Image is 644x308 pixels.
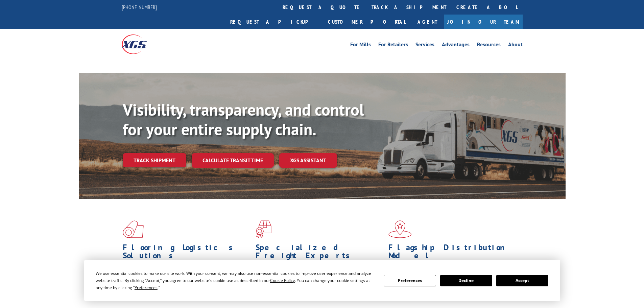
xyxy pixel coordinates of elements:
[388,220,412,238] img: xgs-icon-flagship-distribution-model-red
[135,285,158,290] span: Preferences
[122,4,157,10] a: [PHONE_NUMBER]
[225,15,323,29] a: Request a pickup
[279,153,337,168] a: XGS ASSISTANT
[496,275,548,286] button: Accept
[192,153,274,168] a: Calculate transit time
[123,220,144,238] img: xgs-icon-total-supply-chain-intelligence-red
[411,15,444,29] a: Agent
[323,15,411,29] a: Customer Portal
[123,243,251,263] h1: Flooring Logistics Solutions
[444,15,523,29] a: Join Our Team
[378,42,408,49] a: For Retailers
[96,270,376,291] div: We use essential cookies to make our site work. With your consent, we may also use non-essential ...
[123,153,186,167] a: Track shipment
[477,42,501,49] a: Resources
[440,275,492,286] button: Decline
[256,220,271,238] img: xgs-icon-focused-on-flooring-red
[508,42,523,49] a: About
[123,99,364,140] b: Visibility, transparency, and control for your entire supply chain.
[84,260,560,301] div: Cookie Consent Prompt
[415,42,434,49] a: Services
[388,243,516,263] h1: Flagship Distribution Model
[270,278,295,283] span: Cookie Policy
[384,275,436,286] button: Preferences
[256,243,383,263] h1: Specialized Freight Experts
[442,42,470,49] a: Advantages
[350,42,371,49] a: For Mills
